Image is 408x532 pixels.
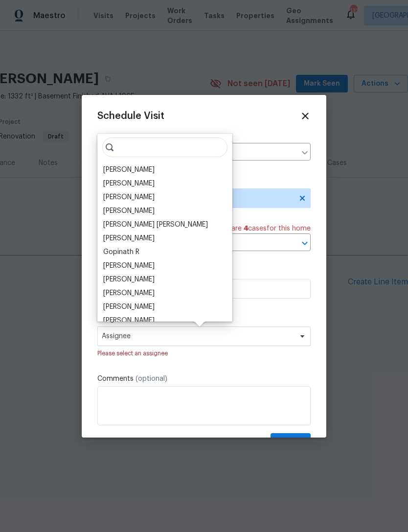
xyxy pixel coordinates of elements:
div: [PERSON_NAME] [103,261,155,271]
span: (optional) [136,375,167,382]
div: [PERSON_NAME] [PERSON_NAME] [103,220,208,230]
div: [PERSON_NAME] [103,233,155,243]
div: [PERSON_NAME] [103,288,155,298]
span: Close [300,111,311,121]
div: [PERSON_NAME] [103,206,155,216]
div: [PERSON_NAME] [103,165,155,175]
div: Please select an assignee [97,348,311,358]
span: Create and schedule another [97,437,192,447]
label: Home [97,133,311,143]
span: 4 [244,225,248,232]
button: Create [271,433,311,451]
div: [PERSON_NAME] [103,192,155,202]
div: [PERSON_NAME] [103,179,155,188]
div: [PERSON_NAME] [103,316,155,325]
span: There are case s for this home [213,224,311,233]
span: Assignee [102,332,294,340]
button: Open [298,236,312,250]
label: Comments [97,374,311,384]
div: [PERSON_NAME] [103,302,155,312]
div: Gopinath R [103,247,139,257]
span: Schedule Visit [97,111,164,121]
span: Create [278,436,303,448]
div: [PERSON_NAME] [103,275,155,284]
